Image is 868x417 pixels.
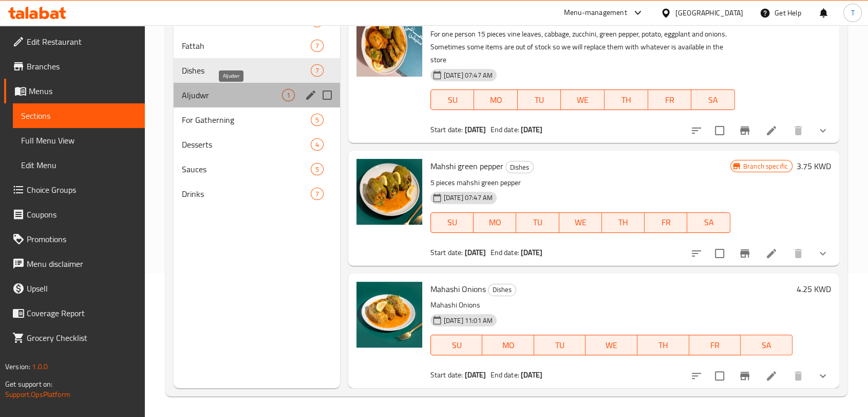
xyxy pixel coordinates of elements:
button: delete [786,118,810,143]
span: Get support on: [5,377,52,391]
a: Grocery Checklist [4,325,145,350]
a: Promotions [4,227,145,251]
span: 7 [311,189,323,199]
button: TU [516,212,559,233]
span: Mahshi green pepper [430,158,503,174]
a: Coupons [4,202,145,227]
span: Choice Groups [27,184,137,196]
button: SU [430,335,483,355]
span: Version: [5,360,30,373]
span: WE [590,338,633,353]
b: [DATE] [521,123,542,136]
button: SU [430,89,474,110]
span: For Gatherning [182,114,311,126]
button: FR [648,89,692,110]
span: SU [435,338,479,353]
a: Full Menu View [13,128,145,153]
span: [DATE] 07:47 AM [440,193,497,203]
div: Dishes [505,161,534,173]
svg: Show Choices [817,247,829,260]
span: TU [522,93,557,107]
button: sort-choices [684,241,709,266]
button: WE [561,89,605,110]
span: TH [641,338,685,353]
span: Edit Restaurant [27,35,137,48]
span: Coupons [27,208,137,221]
button: WE [586,335,637,355]
span: Upsell [27,282,137,295]
span: 7 [311,66,323,76]
div: Drinks7 [174,182,340,206]
button: SA [691,89,735,110]
button: sort-choices [684,364,709,388]
button: sort-choices [684,118,709,143]
img: Mahshi green pepper [356,159,422,225]
span: SA [745,338,788,353]
span: 1 [282,90,294,100]
span: WE [563,215,598,230]
div: items [311,64,324,77]
span: TU [538,338,582,353]
a: Edit menu item [765,370,778,382]
button: TH [605,89,648,110]
a: Menu disclaimer [4,251,145,276]
span: 5 [311,165,323,174]
button: MO [474,89,518,110]
a: Edit Restaurant [4,29,145,54]
span: Menu disclaimer [27,258,137,270]
svg: Show Choices [817,370,829,382]
b: [DATE] [521,368,542,382]
button: Branch-specific-item [732,241,757,266]
p: For one person 15 pieces vine leaves, cabbage, zucchini, green pepper, potato, eggplant and onion... [430,28,735,66]
div: items [311,163,324,175]
button: show more [810,118,835,143]
span: TH [609,93,644,107]
span: Select to update [709,120,730,141]
span: MO [486,338,530,353]
button: delete [786,241,810,266]
div: For Gatherning5 [174,107,340,132]
span: Dishes [506,161,533,173]
a: Branches [4,54,145,79]
a: Choice Groups [4,177,145,202]
span: Dishes [182,64,311,77]
span: Edit Menu [21,159,137,171]
span: Mahashi Onions [430,281,486,297]
span: MO [478,93,514,107]
span: FR [649,215,683,230]
svg: Show Choices [817,124,829,137]
button: delete [786,364,810,388]
img: Mahashi Onions [356,282,422,348]
span: Sauces [182,163,311,175]
a: Edit menu item [765,124,778,137]
button: FR [689,335,741,355]
span: T [851,7,854,19]
a: Edit Menu [13,153,145,177]
span: Coverage Report [27,307,137,319]
span: 7 [311,41,323,51]
a: Coverage Report [4,301,145,325]
span: End date: [490,123,519,136]
nav: Menu sections [174,5,340,210]
button: FR [645,212,687,233]
span: Menus [29,85,137,97]
p: 5 pieces mahshi green pepper [430,176,730,189]
span: [DATE] 07:47 AM [440,70,497,80]
button: Branch-specific-item [732,118,757,143]
p: Mahashi Onions [430,299,792,312]
button: show more [810,364,835,388]
span: SA [695,93,731,107]
span: FR [693,338,737,353]
button: SA [741,335,792,355]
button: TH [637,335,689,355]
a: Menus [4,79,145,103]
span: Promotions [27,233,137,245]
b: [DATE] [521,246,542,259]
span: WE [565,93,600,107]
div: items [311,114,324,126]
div: Menu-management [564,7,627,19]
button: TU [534,335,586,355]
img: Mahshi Mix [356,11,422,77]
div: Sauces5 [174,157,340,182]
